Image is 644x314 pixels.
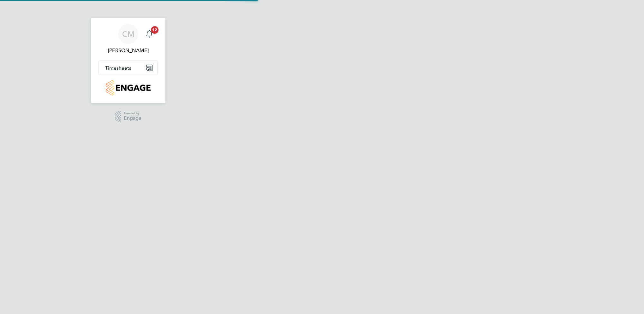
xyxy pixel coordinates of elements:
a: Go to home page [98,80,158,96]
span: Engage [124,116,141,121]
nav: Main navigation [91,18,165,103]
img: countryside-properties-logo-retina.png [106,80,150,96]
span: 12 [151,26,158,34]
a: CM[PERSON_NAME] [98,24,158,54]
span: Powered by [124,111,141,116]
span: Timesheets [105,65,131,71]
span: CM [122,30,134,38]
a: Powered byEngage [115,111,142,123]
a: 12 [143,24,156,44]
button: Timesheets [99,61,158,75]
span: Christopher Martin [98,47,158,54]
